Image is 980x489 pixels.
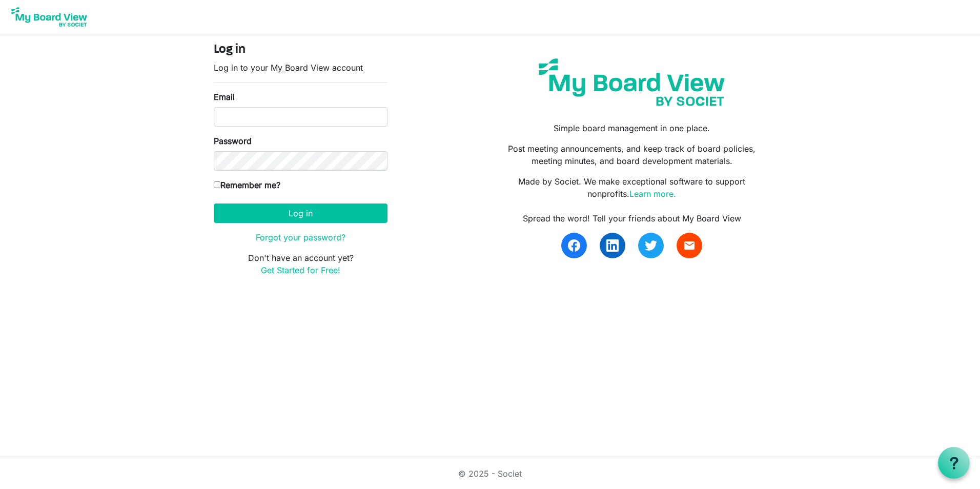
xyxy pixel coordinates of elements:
span: email [683,239,696,252]
h4: Log in [214,43,387,57]
div: Spread the word! Tell your friends about My Board View [498,212,766,225]
label: Email [214,91,235,103]
a: © 2025 - Societ [458,468,522,479]
p: Post meeting announcements, and keep track of board policies, meeting minutes, and board developm... [498,142,766,167]
img: facebook.svg [568,239,580,252]
a: Forgot your password? [256,232,345,242]
input: Remember me? [214,181,220,188]
img: twitter.svg [645,239,657,252]
button: Log in [214,203,387,223]
a: Get Started for Free! [261,265,340,275]
a: Learn more. [629,189,676,199]
p: Log in to your My Board View account [214,62,387,74]
label: Remember me? [214,179,280,191]
p: Simple board management in one place. [498,122,766,134]
label: Password [214,135,252,147]
img: My Board View Logo [8,4,90,30]
p: Made by Societ. We make exceptional software to support nonprofits. [498,175,766,200]
a: email [677,233,702,258]
p: Don't have an account yet? [214,252,387,276]
img: linkedin.svg [606,239,619,252]
img: my-board-view-societ.svg [531,51,732,114]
